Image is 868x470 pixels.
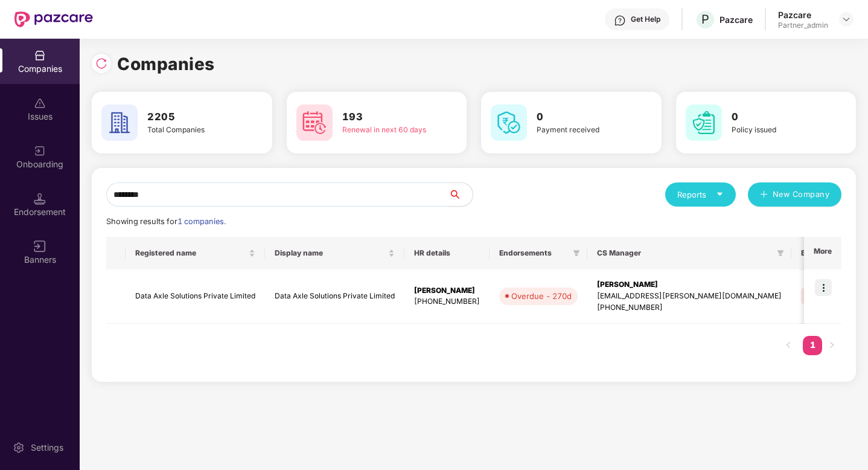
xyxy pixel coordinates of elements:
[828,341,835,349] span: right
[597,302,782,314] div: [PHONE_NUMBER]
[117,51,215,77] h1: Companies
[815,279,832,296] img: icon
[414,296,480,307] div: [PHONE_NUMBER]
[34,97,46,109] img: svg+xml;base64,PHN2ZyBpZD0iSXNzdWVzX2Rpc2FibGVkIiB4bWxucz0iaHR0cDovL3d3dy53My5vcmcvMjAwMC9zdmciIH...
[511,290,572,302] div: Overdue - 270d
[748,182,841,207] button: plusNew Company
[822,336,841,355] button: right
[677,188,724,201] div: Reports
[803,336,822,354] a: 1
[570,246,582,260] span: filter
[13,442,25,454] img: svg+xml;base64,PHN2ZyBpZD0iU2V0dGluZy0yMHgyMCIgeG1sbnM9Imh0dHA6Ly93d3cudzMub3JnLzIwMDAvc3ZnIiB3aW...
[779,336,798,355] li: Previous Page
[785,341,792,349] span: left
[296,105,333,141] img: svg+xml;base64,PHN2ZyB4bWxucz0iaHR0cDovL3d3dy53My5vcmcvMjAwMC9zdmciIHdpZHRoPSI2MCIgaGVpZ2h0PSI2MC...
[822,336,841,355] li: Next Page
[404,237,490,269] th: HR details
[732,109,822,125] h3: 0
[126,237,265,269] th: Registered name
[27,442,67,454] div: Settings
[265,269,404,324] td: Data Axle Solutions Private Limited
[34,145,46,157] img: svg+xml;base64,PHN2ZyB3aWR0aD0iMjAiIGhlaWdodD0iMjAiIHZpZXdCb3g9IjAgMCAyMCAyMCIgZmlsbD0ibm9uZSIgeG...
[275,248,386,258] span: Display name
[126,269,265,324] td: Data Axle Solutions Private Limited
[701,12,709,27] span: P
[804,237,841,269] th: More
[342,109,432,125] h3: 193
[101,105,138,141] img: svg+xml;base64,PHN2ZyB4bWxucz0iaHR0cDovL3d3dy53My5vcmcvMjAwMC9zdmciIHdpZHRoPSI2MCIgaGVpZ2h0PSI2MC...
[614,14,626,27] img: svg+xml;base64,PHN2ZyBpZD0iSGVscC0zMngzMiIgeG1sbnM9Imh0dHA6Ly93d3cudzMub3JnLzIwMDAvc3ZnIiB3aWR0aD...
[716,190,724,198] span: caret-down
[597,279,782,291] div: [PERSON_NAME]
[106,217,226,226] span: Showing results for
[537,109,627,125] h3: 0
[34,193,46,205] img: svg+xml;base64,PHN2ZyB3aWR0aD0iMTQuNSIgaGVpZ2h0PSIxNC41IiB2aWV3Qm94PSIwIDAgMTYgMTYiIGZpbGw9Im5vbm...
[265,237,404,269] th: Display name
[801,288,831,304] span: GTL
[773,188,830,201] span: New Company
[774,246,787,260] span: filter
[34,240,46,253] img: svg+xml;base64,PHN2ZyB3aWR0aD0iMTYiIGhlaWdodD0iMTYiIHZpZXdCb3g9IjAgMCAxNiAxNiIgZmlsbD0ibm9uZSIgeG...
[448,182,473,207] button: search
[448,190,473,199] span: search
[34,50,46,62] img: svg+xml;base64,PHN2ZyBpZD0iQ29tcGFuaWVzIiB4bWxucz0iaHR0cDovL3d3dy53My5vcmcvMjAwMC9zdmciIHdpZHRoPS...
[777,249,784,257] span: filter
[732,124,822,136] div: Policy issued
[147,109,237,125] h3: 2205
[177,217,226,226] span: 1 companies.
[342,124,432,136] div: Renewal in next 60 days
[631,14,660,24] div: Get Help
[537,124,627,136] div: Payment received
[491,105,527,141] img: svg+xml;base64,PHN2ZyB4bWxucz0iaHR0cDovL3d3dy53My5vcmcvMjAwMC9zdmciIHdpZHRoPSI2MCIgaGVpZ2h0PSI2MC...
[573,249,580,257] span: filter
[597,248,772,258] span: CS Manager
[778,21,828,30] div: Partner_admin
[720,14,753,25] div: Pazcare
[414,285,480,297] div: [PERSON_NAME]
[686,105,722,141] img: svg+xml;base64,PHN2ZyB4bWxucz0iaHR0cDovL3d3dy53My5vcmcvMjAwMC9zdmciIHdpZHRoPSI2MCIgaGVpZ2h0PSI2MC...
[803,336,822,355] li: 1
[499,248,568,258] span: Endorsements
[135,248,246,258] span: Registered name
[779,336,798,355] button: left
[597,291,782,302] div: [EMAIL_ADDRESS][PERSON_NAME][DOMAIN_NAME]
[841,14,851,24] img: svg+xml;base64,PHN2ZyBpZD0iRHJvcGRvd24tMzJ4MzIiIHhtbG5zPSJodHRwOi8vd3d3LnczLm9yZy8yMDAwL3N2ZyIgd2...
[147,124,237,136] div: Total Companies
[95,57,107,69] img: svg+xml;base64,PHN2ZyBpZD0iUmVsb2FkLTMyeDMyIiB4bWxucz0iaHR0cDovL3d3dy53My5vcmcvMjAwMC9zdmciIHdpZH...
[14,11,93,27] img: New Pazcare Logo
[778,9,828,21] div: Pazcare
[760,190,768,200] span: plus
